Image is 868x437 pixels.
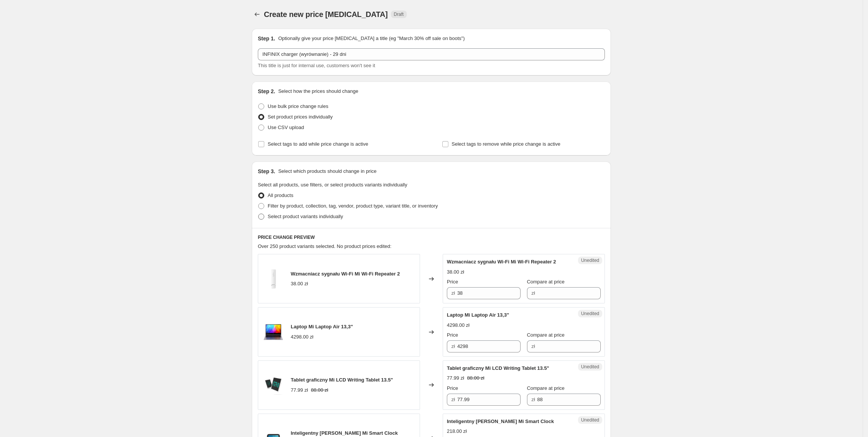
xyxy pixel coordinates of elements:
[258,168,275,175] h2: Step 3.
[451,343,455,349] span: zł
[447,322,470,329] div: 4298.00 zł
[268,125,304,130] span: Use CSV upload
[447,428,467,435] div: 218.00 zł
[451,397,455,402] span: zł
[291,377,393,383] span: Tablet graficzny Mi LCD Writing Tablet 13.5"
[447,365,549,371] span: Tablet graficzny Mi LCD Writing Tablet 13.5"
[264,10,388,18] span: Create new price [MEDICAL_DATA]
[258,48,605,60] input: 30% off holiday sale
[447,385,458,391] span: Price
[527,279,565,285] span: Compare at price
[262,374,285,396] img: 3473_milcdwritingtablet_135-800px-0-hero-shadow_26e52aff-b5c8-4582-ab8e-1f43fc8d9087_80x.png
[581,311,599,317] span: Unedited
[451,290,455,296] span: zł
[278,88,358,95] p: Select how the prices should change
[258,63,375,68] span: This title is just for internal use, customers won't see it
[311,386,329,394] strike: 88.00 zł
[268,103,328,109] span: Use bulk price change rules
[447,332,458,338] span: Price
[447,374,464,382] div: 77.99 zł
[291,430,398,436] span: Inteligentny [PERSON_NAME] Mi Smart Clock
[581,257,599,263] span: Unedited
[447,419,554,424] span: Inteligentny [PERSON_NAME] Mi Smart Clock
[252,9,262,20] button: Price change jobs
[278,168,377,175] p: Select which products should change in price
[447,268,464,276] div: 38.00 zł
[532,397,535,402] span: zł
[452,141,561,147] span: Select tags to remove while price change is active
[268,114,333,120] span: Set product prices individually
[394,11,404,17] span: Draft
[258,182,407,188] span: Select all products, use filters, or select products variants individually
[527,332,565,338] span: Compare at price
[581,417,599,423] span: Unedited
[532,290,535,296] span: zł
[291,386,308,394] div: 77.99 zł
[268,141,368,147] span: Select tags to add while price change is active
[258,234,605,240] h6: PRICE CHANGE PREVIEW
[447,279,458,285] span: Price
[467,374,485,382] strike: 88.00 zł
[268,203,438,209] span: Filter by product, collection, tag, vendor, product type, variant title, or inventory
[447,259,556,265] span: Wzmacniacz sygnału Wi-Fi Mi Wi-Fi Repeater 2
[258,88,275,95] h2: Step 2.
[291,333,313,341] div: 4298.00 zł
[262,268,285,290] img: 2440_miwi-firepeater2-800px-hero_deacd39b-4afe-45af-8466-545dca7275b4_80x.png
[268,214,343,219] span: Select product variants individually
[291,324,353,329] span: Laptop Mi Laptop Air 13,3"
[268,192,293,198] span: All products
[262,321,285,343] img: 3350_milaptopair13_3-1600px-hero_1_0b6400dd-03a2-45d0-aafc-2acc7c672cbc_80x.png
[278,35,465,42] p: Optionally give your price [MEDICAL_DATA] a title (eg "March 30% off sale on boots")
[258,243,391,249] span: Over 250 product variants selected. No product prices edited:
[447,312,509,318] span: Laptop Mi Laptop Air 13,3"
[291,280,308,288] div: 38.00 zł
[581,364,599,370] span: Unedited
[258,35,275,42] h2: Step 1.
[291,271,400,277] span: Wzmacniacz sygnału Wi-Fi Mi Wi-Fi Repeater 2
[532,343,535,349] span: zł
[527,385,565,391] span: Compare at price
